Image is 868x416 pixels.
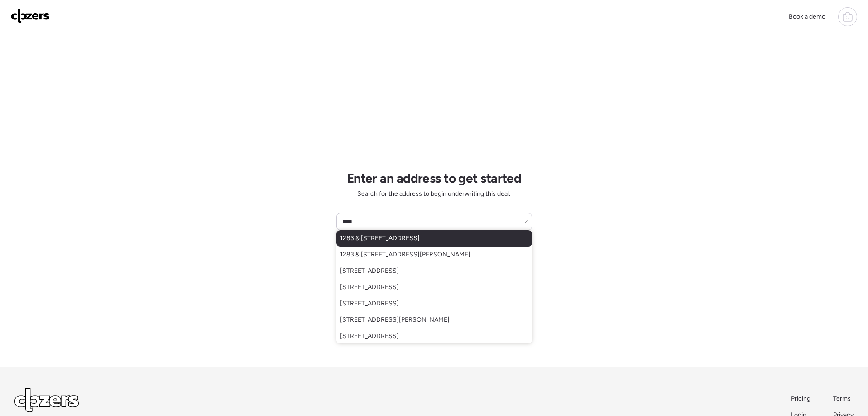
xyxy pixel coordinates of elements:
[340,332,399,341] span: [STREET_ADDRESS]
[14,388,79,412] img: Logo Light
[11,9,50,23] img: Logo
[791,394,811,403] a: Pricing
[340,315,450,324] span: [STREET_ADDRESS][PERSON_NAME]
[357,189,510,198] span: Search for the address to begin underwriting this deal.
[791,395,810,402] span: Pricing
[340,299,399,308] span: [STREET_ADDRESS]
[833,395,851,402] span: Terms
[347,170,522,186] h1: Enter an address to get started
[789,13,825,20] span: Book a demo
[340,283,399,292] span: [STREET_ADDRESS]
[340,234,420,243] span: 1283 & [STREET_ADDRESS]
[340,250,470,259] span: 1283 & [STREET_ADDRESS][PERSON_NAME]
[340,266,399,276] span: [STREET_ADDRESS]
[833,394,854,403] a: Terms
